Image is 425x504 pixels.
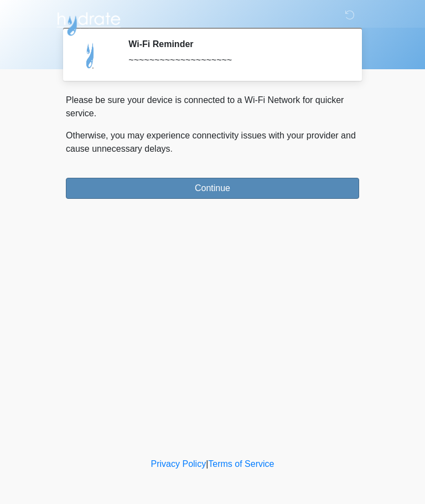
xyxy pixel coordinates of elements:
a: | [206,459,208,469]
span: . [170,144,173,153]
img: Hydrate IV Bar - Arcadia Logo [55,8,122,37]
a: Terms of Service [208,459,274,469]
a: Privacy Policy [151,459,206,469]
button: Continue [66,178,359,199]
p: Please be sure your device is connected to a Wi-Fi Network for quicker service. [66,94,359,120]
p: Otherwise, you may experience connectivity issues with your provider and cause unnecessary delays [66,129,359,156]
div: ~~~~~~~~~~~~~~~~~~~~ [128,54,343,67]
img: Agent Avatar [74,39,107,72]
